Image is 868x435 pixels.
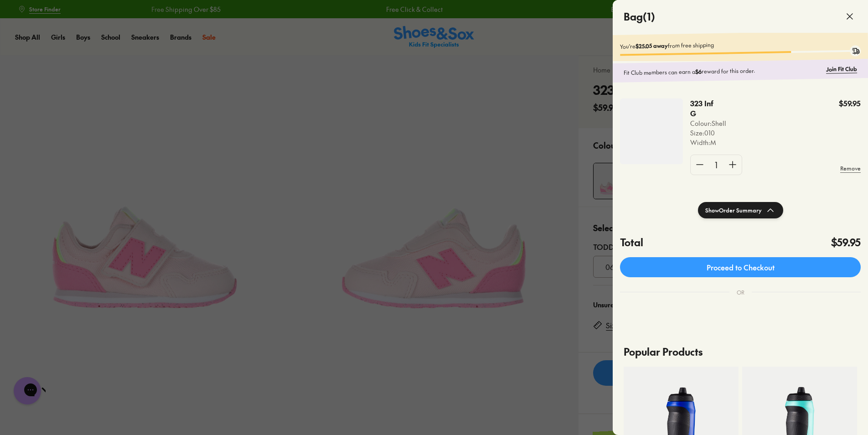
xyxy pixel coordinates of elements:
[690,128,726,138] p: Size : 010
[624,337,857,367] p: Popular Products
[826,65,857,73] a: Join Fit Club
[690,138,726,147] p: Width : M
[695,67,702,75] b: $6
[624,65,822,77] p: Fit Club members can earn a reward for this order.
[729,281,752,304] div: OR
[690,119,726,128] p: Colour: Shell
[620,235,643,250] h4: Total
[698,202,783,218] button: ShowOrder Summary
[5,3,32,31] button: Gorgias live chat
[620,98,683,164] img: png;base64,iVBORw0KGgoAAAANSUhEUgAAAAEAAAABCAYAAAAfFcSJAAAAAXNSR0IArs4c6QAAAA1JREFUCB1j+Pjx438ACX...
[620,315,861,335] iframe: PayPal-paypal
[839,98,861,109] p: $59.95
[635,42,668,50] b: $25.05 away
[690,98,719,119] p: 323 Inf G
[709,155,723,175] div: 1
[620,38,861,50] p: You're from free shipping
[620,257,861,277] a: Proceed to Checkout
[831,235,861,250] h4: $59.95
[624,9,655,24] h4: Bag ( 1 )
